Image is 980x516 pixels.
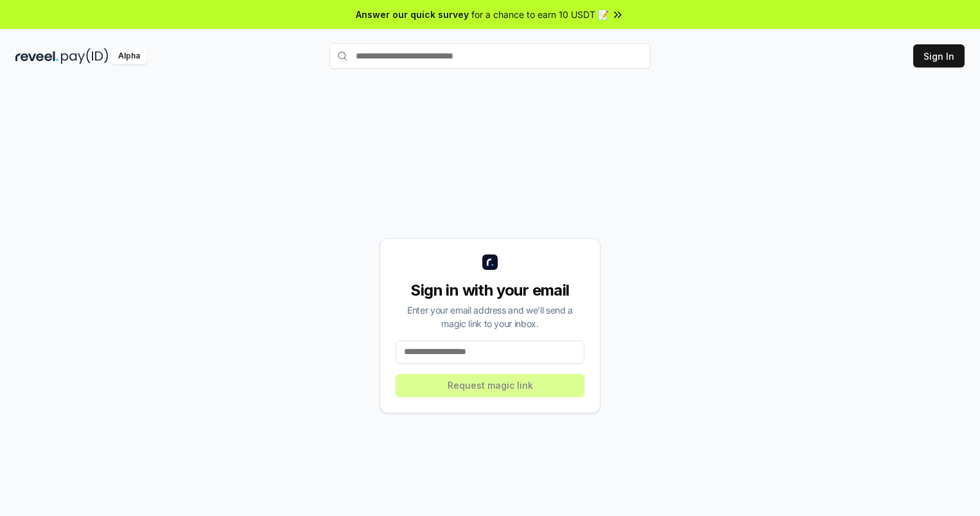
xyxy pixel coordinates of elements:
div: Enter your email address and we’ll send a magic link to your inbox. [396,303,584,330]
div: Sign in with your email [396,280,584,301]
img: logo_small [482,254,498,270]
img: pay_id [61,48,109,64]
span: for a chance to earn 10 USDT 📝 [471,8,609,21]
img: reveel_dark [15,48,58,64]
div: Alpha [111,48,147,64]
button: Sign In [913,44,965,67]
span: Answer our quick survey [356,8,469,21]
